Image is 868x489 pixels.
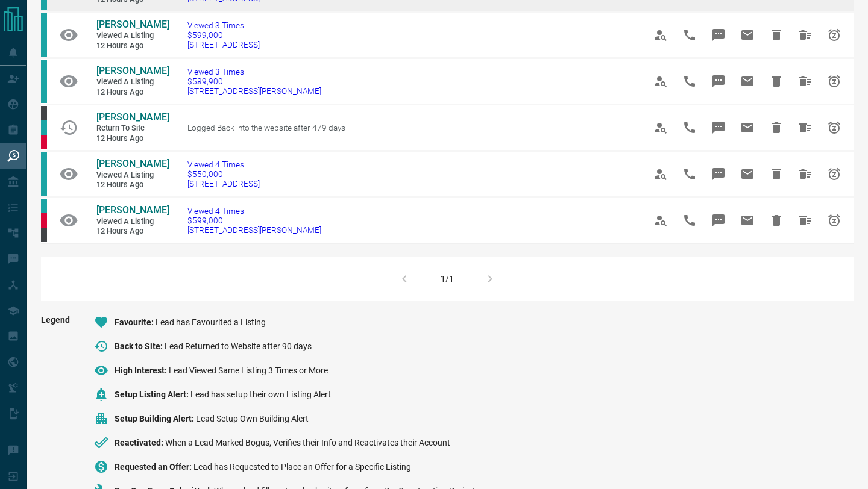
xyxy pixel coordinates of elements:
[762,113,791,142] span: Hide
[791,206,820,235] span: Hide All from Michael Loi
[96,41,169,51] span: 12 hours ago
[96,158,169,169] span: [PERSON_NAME]
[96,111,169,124] a: [PERSON_NAME]
[115,414,196,423] span: Setup Building Alert
[646,113,675,142] span: View Profile
[41,199,47,213] div: condos.ca
[41,228,47,242] div: mrloft.ca
[820,206,849,235] span: Snooze
[187,86,321,96] span: [STREET_ADDRESS][PERSON_NAME]
[646,160,675,188] span: View Profile
[115,438,165,447] span: Reactivated
[41,13,47,57] div: condos.ca
[733,67,762,96] span: Email
[41,60,47,103] div: condos.ca
[41,120,47,135] div: condos.ca
[675,67,704,96] span: Call
[96,134,169,144] span: 12 hours ago
[165,341,312,351] span: Lead Returned to Website after 90 days
[96,180,169,190] span: 12 hours ago
[762,67,791,96] span: Hide
[791,20,820,49] span: Hide All from Lily Fan
[96,204,169,216] span: [PERSON_NAME]
[96,170,169,181] span: Viewed a Listing
[762,160,791,188] span: Hide
[187,20,260,30] span: Viewed 3 Times
[115,317,156,327] span: Favourite
[96,87,169,98] span: 12 hours ago
[762,20,791,49] span: Hide
[115,462,193,472] span: Requested an Offer
[115,366,169,375] span: High Interest
[193,462,411,472] span: Lead has Requested to Place an Offer for a Specific Listing
[675,113,704,142] span: Call
[96,77,169,87] span: Viewed a Listing
[187,40,260,49] span: [STREET_ADDRESS]
[187,20,260,49] a: Viewed 3 Times$599,000[STREET_ADDRESS]
[41,106,47,120] div: mrloft.ca
[165,438,450,447] span: When a Lead Marked Bogus, Verifies their Info and Reactivates their Account
[196,414,309,423] span: Lead Setup Own Building Alert
[41,135,47,149] div: property.ca
[820,67,849,96] span: Snooze
[820,20,849,49] span: Snooze
[675,160,704,188] span: Call
[96,158,169,170] a: [PERSON_NAME]
[441,274,454,284] div: 1/1
[187,216,321,225] span: $599,000
[96,19,169,31] a: [PERSON_NAME]
[791,160,820,188] span: Hide All from Lily Fan
[96,111,169,123] span: [PERSON_NAME]
[704,206,733,235] span: Message
[187,160,260,188] a: Viewed 4 Times$550,000[STREET_ADDRESS]
[115,341,165,351] span: Back to Site
[96,226,169,237] span: 12 hours ago
[646,67,675,96] span: View Profile
[41,152,47,196] div: condos.ca
[704,20,733,49] span: Message
[115,390,190,399] span: Setup Listing Alert
[187,160,260,169] span: Viewed 4 Times
[187,67,321,76] span: Viewed 3 Times
[646,206,675,235] span: View Profile
[187,123,345,132] span: Logged Back into the website after 479 days
[704,67,733,96] span: Message
[820,113,849,142] span: Snooze
[187,67,321,96] a: Viewed 3 Times$589,900[STREET_ADDRESS][PERSON_NAME]
[96,31,169,41] span: Viewed a Listing
[187,206,321,216] span: Viewed 4 Times
[187,30,260,40] span: $599,000
[187,225,321,235] span: [STREET_ADDRESS][PERSON_NAME]
[733,206,762,235] span: Email
[704,113,733,142] span: Message
[791,67,820,96] span: Hide All from Lily Fan
[96,65,169,78] a: [PERSON_NAME]
[646,20,675,49] span: View Profile
[187,179,260,188] span: [STREET_ADDRESS]
[96,204,169,217] a: [PERSON_NAME]
[762,206,791,235] span: Hide
[96,65,169,76] span: [PERSON_NAME]
[190,390,331,399] span: Lead has setup their own Listing Alert
[675,206,704,235] span: Call
[733,113,762,142] span: Email
[41,213,47,228] div: property.ca
[96,217,169,227] span: Viewed a Listing
[96,19,169,30] span: [PERSON_NAME]
[675,20,704,49] span: Call
[820,160,849,188] span: Snooze
[791,113,820,142] span: Hide All from Chris Tsang
[733,160,762,188] span: Email
[187,169,260,179] span: $550,000
[733,20,762,49] span: Email
[156,317,266,327] span: Lead has Favourited a Listing
[169,366,328,375] span: Lead Viewed Same Listing 3 Times or More
[187,76,321,86] span: $589,900
[187,206,321,235] a: Viewed 4 Times$599,000[STREET_ADDRESS][PERSON_NAME]
[704,160,733,188] span: Message
[96,123,169,134] span: Return to Site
